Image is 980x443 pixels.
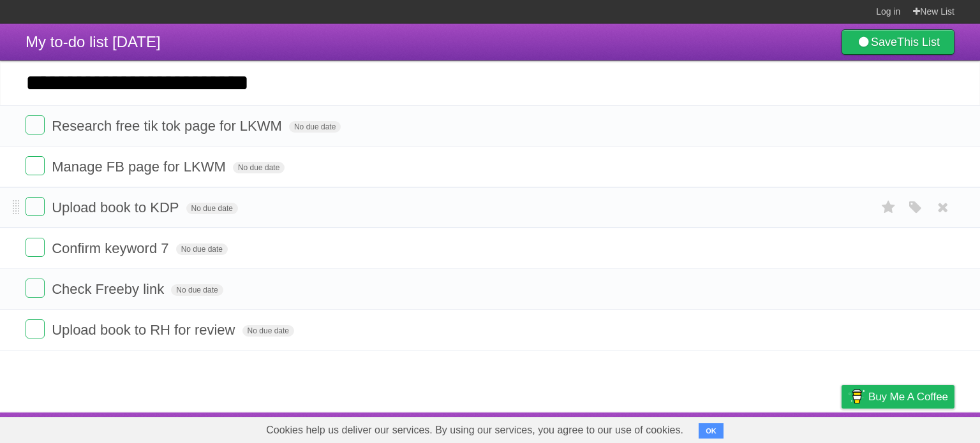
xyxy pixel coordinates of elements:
span: No due date [289,121,341,133]
b: This List [897,36,940,48]
span: No due date [233,162,285,173]
a: SaveThis List [842,29,954,55]
label: Done [26,238,45,257]
span: No due date [176,243,228,255]
span: No due date [186,203,238,214]
span: No due date [171,284,223,296]
span: No due date [242,325,294,337]
label: Done [26,156,45,175]
button: OK [699,423,724,439]
span: Buy me a coffee [868,386,948,408]
span: Manage FB page for LKWM [52,159,229,175]
label: Done [26,115,45,134]
span: Confirm keyword 7 [52,240,172,256]
span: Check Freeby link [52,281,167,297]
label: Done [26,197,45,216]
span: Upload book to RH for review [52,322,238,338]
span: Upload book to KDP [52,200,182,215]
a: Developers [714,416,766,440]
a: Buy me a coffee [842,385,954,409]
a: Terms [782,416,810,440]
span: Cookies help us deliver our services. By using our services, you agree to our use of cookies. [253,418,696,443]
img: Buy me a coffee [848,386,865,407]
a: Privacy [825,416,858,440]
label: Star task [877,197,901,218]
label: Done [26,319,45,338]
a: About [672,416,699,440]
span: My to-do list [DATE] [26,33,161,50]
a: Suggest a feature [874,416,954,440]
span: Research free tik tok page for LKWM [52,118,285,134]
label: Done [26,279,45,298]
